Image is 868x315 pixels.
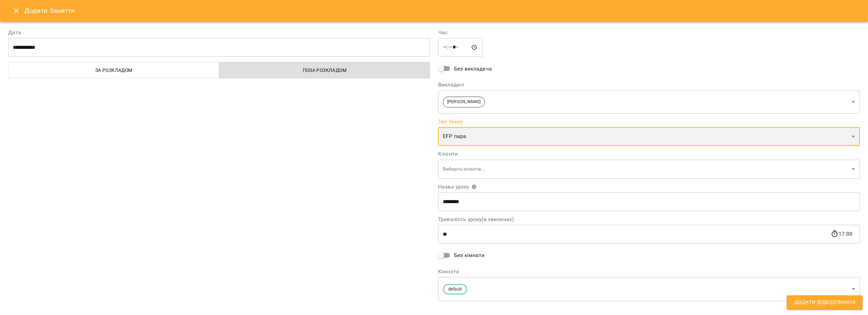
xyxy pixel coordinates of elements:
[787,295,863,310] button: Додати Відвідування
[794,298,855,307] span: Додати Відвідування
[454,65,492,73] span: Без викладача
[438,159,860,179] div: Виберіть клієнтів...
[443,99,485,105] span: [PERSON_NAME]
[13,66,215,74] span: За розкладом
[8,62,219,78] button: За розкладом
[438,151,860,157] label: Клієнти
[24,5,860,16] h6: Додати Заняття
[438,269,860,274] label: Кімната
[444,286,466,293] span: default
[8,30,430,35] label: Дата
[438,82,860,87] label: Викладачі
[438,277,860,301] div: default
[471,184,477,190] svg: Вкажіть назву уроку або виберіть клієнтів
[443,166,849,173] p: Виберіть клієнтів...
[454,251,485,259] span: Без кімнати
[223,66,426,74] span: Поза розкладом
[438,184,477,190] span: Назва уроку
[438,127,860,146] div: EFP пара
[438,217,860,222] label: Тривалість уроку(в хвилинах)
[438,90,860,114] div: [PERSON_NAME]
[8,3,24,19] button: Close
[438,119,860,124] label: Тип Уроку
[219,62,430,78] button: Поза розкладом
[438,30,860,35] label: Час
